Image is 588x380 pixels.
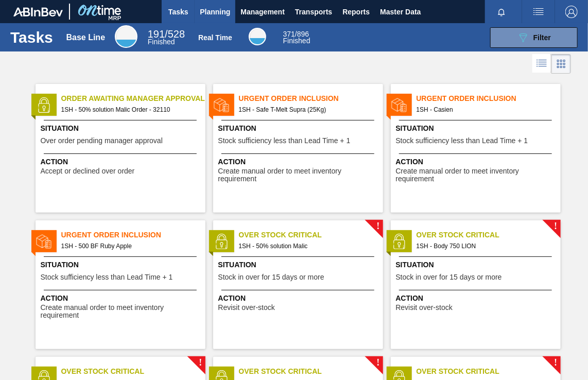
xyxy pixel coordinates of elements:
[283,31,310,44] div: Real Time
[218,137,351,145] span: Stock sufficiency less than Lead Time + 1
[148,30,185,45] div: Base Line
[533,33,551,42] span: Filter
[214,234,229,249] img: status
[417,104,552,115] span: 1SH - Casien
[283,30,295,38] span: 371
[485,5,518,19] button: Notifications
[396,167,558,183] span: Create manual order to meet inventory requirement
[391,97,407,113] img: status
[41,157,203,167] span: Action
[61,366,205,377] span: Over Stock Critical
[214,97,229,113] img: status
[239,104,375,115] span: 1SH - Safe T-Melt Supra (25Kg)
[295,6,332,18] span: Transports
[396,260,558,270] span: Situation
[41,167,135,175] span: Accept or declined over order
[66,33,106,42] div: Base Line
[13,7,63,16] img: TNhmsLtSVTkK8tSr43FrP2fwEKptu5GPRR3wAAAABJRU5ErkJggg==
[396,304,453,312] span: Revisit over-stock
[148,28,185,40] span: / 528
[532,6,545,18] img: userActions
[417,93,561,104] span: Urgent Order Inclusion
[565,6,578,18] img: Logout
[249,28,266,45] div: Real Time
[218,293,381,304] span: Action
[239,93,383,104] span: Urgent Order Inclusion
[376,359,379,367] span: !
[240,6,285,18] span: Management
[218,157,381,167] span: Action
[218,167,381,183] span: Create manual order to meet inventory requirement
[417,230,561,240] span: Over Stock Critical
[417,240,552,252] span: 1SH - Body 750 LION
[115,25,137,48] div: Base Line
[41,260,203,270] span: Situation
[199,359,202,367] span: !
[283,37,310,45] span: Finished
[551,54,571,74] div: Card Vision
[239,366,383,377] span: Over Stock Critical
[218,260,381,270] span: Situation
[10,31,53,43] h1: Tasks
[200,6,230,18] span: Planning
[532,54,551,74] div: List Vision
[417,366,561,377] span: Over Stock Critical
[198,33,232,42] div: Real Time
[148,28,165,40] span: 191
[218,304,275,312] span: Revisit over-stock
[167,6,189,18] span: Tasks
[239,230,383,240] span: Over Stock Critical
[342,6,370,18] span: Reports
[554,359,557,367] span: !
[490,27,578,48] button: Filter
[61,230,205,240] span: Urgent Order Inclusion
[396,293,558,304] span: Action
[391,234,407,249] img: status
[239,240,375,252] span: 1SH - 50% solution Malic
[380,6,421,18] span: Master Data
[283,30,309,38] span: / 896
[36,234,51,249] img: status
[41,273,173,281] span: Stock sufficiency less than Lead Time + 1
[61,93,205,104] span: Order Awaiting Manager Approval
[61,104,197,115] span: 1SH - 50% solution Malic Order - 32110
[36,97,51,113] img: status
[376,222,379,230] span: !
[396,157,558,167] span: Action
[148,38,175,46] span: Finished
[41,137,163,145] span: Over order pending manager approval
[396,123,558,134] span: Situation
[41,304,203,320] span: Create manual order to meet inventory requirement
[554,222,557,230] span: !
[61,240,197,252] span: 1SH - 500 BF Ruby Apple
[218,123,381,134] span: Situation
[41,293,203,304] span: Action
[396,273,502,281] span: Stock in over for 15 days or more
[396,137,528,145] span: Stock sufficiency less than Lead Time + 1
[218,273,324,281] span: Stock in over for 15 days or more
[41,123,203,134] span: Situation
